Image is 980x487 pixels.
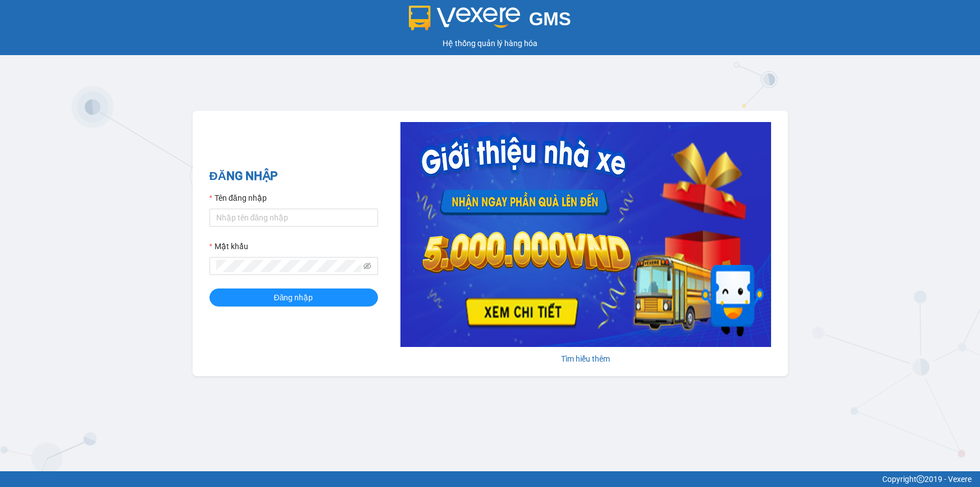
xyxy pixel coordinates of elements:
a: GMS [409,17,571,26]
span: Đăng nhập [274,291,313,304]
label: Mật khẩu [209,240,248,252]
span: GMS [529,8,571,29]
span: copyright [917,475,924,483]
img: logo 2 [409,6,520,30]
div: Tìm hiểu thêm [400,353,771,365]
div: Copyright 2019 - Vexere [8,473,972,485]
button: Đăng nhập [209,288,378,306]
span: eye-invisible [363,262,371,270]
div: Hệ thống quản lý hàng hóa [3,37,977,49]
label: Tên đăng nhập [209,192,267,204]
img: banner-0 [400,122,771,347]
input: Mật khẩu [216,260,361,272]
h2: ĐĂNG NHẬP [209,167,378,186]
input: Tên đăng nhập [209,209,378,227]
